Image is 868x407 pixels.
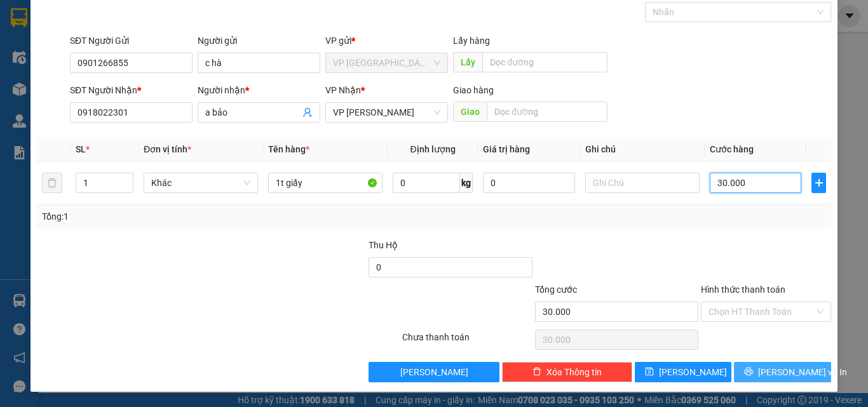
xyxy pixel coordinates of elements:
[369,362,499,382] button: [PERSON_NAME]
[151,173,250,192] span: Khác
[6,54,88,82] li: VP VP [PERSON_NAME]
[734,362,831,382] button: printer[PERSON_NAME] và In
[812,178,825,188] span: plus
[325,34,448,48] div: VP gửi
[410,144,455,154] span: Định lượng
[744,367,753,377] span: printer
[198,83,320,97] div: Người nhận
[502,362,632,382] button: deleteXóa Thông tin
[487,102,607,122] input: Dọc đường
[532,367,541,377] span: delete
[710,144,754,154] span: Cước hàng
[585,173,700,193] input: Ghi Chú
[70,34,193,48] div: SĐT Người Gửi
[758,365,847,379] span: [PERSON_NAME] và In
[453,85,494,95] span: Giao hàng
[268,173,383,193] input: VD: Bàn, Ghế
[453,102,487,122] span: Giao
[400,365,468,379] span: [PERSON_NAME]
[401,330,534,352] div: Chưa thanh toán
[302,107,313,117] span: user-add
[42,173,62,193] button: delete
[70,83,193,97] div: SĐT Người Nhận
[483,144,530,154] span: Giá trị hàng
[268,144,309,154] span: Tên hàng
[369,240,398,250] span: Thu Hộ
[144,144,191,154] span: Đơn vị tính
[701,284,785,295] label: Hình thức thanh toán
[635,362,732,382] button: save[PERSON_NAME]
[483,173,574,193] input: 0
[482,52,607,72] input: Dọc đường
[535,284,577,295] span: Tổng cước
[453,52,482,72] span: Lấy
[659,365,727,379] span: [PERSON_NAME]
[546,365,602,379] span: Xóa Thông tin
[580,137,705,162] th: Ghi chú
[333,53,440,72] span: VP Đà Lạt
[453,36,490,46] span: Lấy hàng
[645,367,654,377] span: save
[198,34,320,48] div: Người gửi
[325,85,361,95] span: VP Nhận
[42,210,336,224] div: Tổng: 1
[76,144,86,154] span: SL
[460,173,473,193] span: kg
[333,103,440,122] span: VP Phan Thiết
[88,54,169,96] li: VP VP [GEOGRAPHIC_DATA]
[6,84,15,93] span: environment
[6,6,184,30] li: [PERSON_NAME]
[6,84,85,150] b: Lô 6 0607 [GEOGRAPHIC_DATA], [GEOGRAPHIC_DATA]
[811,173,826,193] button: plus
